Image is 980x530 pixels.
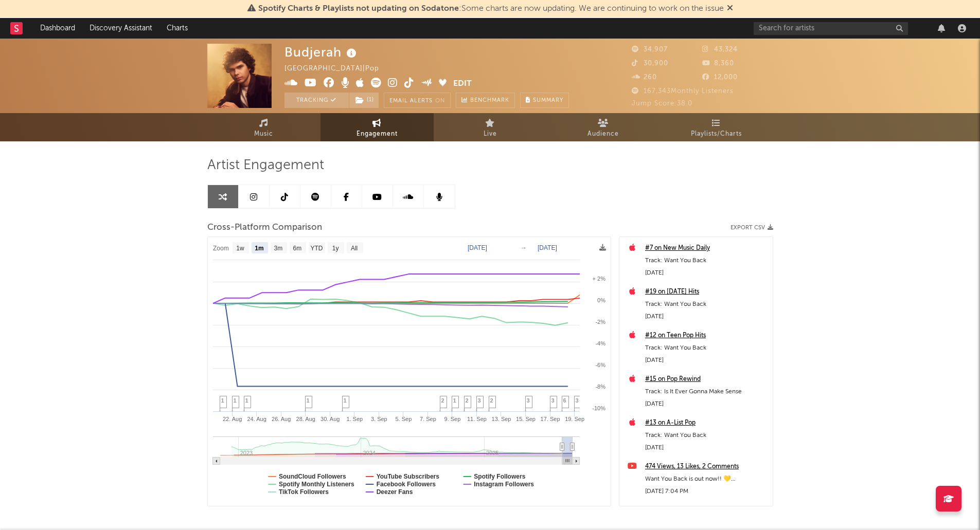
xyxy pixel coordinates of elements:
[645,330,768,342] a: #12 on Teen Pop Hits
[645,254,768,267] div: Track: Want You Back
[632,46,668,53] span: 34,907
[254,128,273,140] span: Music
[441,397,444,404] span: 2
[645,342,768,354] div: Track: Want You Back
[395,416,412,422] text: 5. Sep
[533,98,563,103] span: Summary
[357,128,398,140] span: Engagement
[370,416,387,422] text: 3. Sep
[376,473,439,480] text: YouTube Subscribers
[702,46,738,53] span: 43,324
[645,485,768,498] div: [DATE] 7:04 PM
[349,93,379,108] button: (1)
[563,397,566,404] span: 6
[332,245,338,252] text: 1y
[597,297,605,303] text: 0%
[247,416,266,422] text: 24. Aug
[222,416,241,422] text: 22. Aug
[474,481,534,488] text: Instagram Followers
[376,488,413,496] text: Deezer Fans
[213,245,229,252] text: Zoom
[565,416,584,422] text: 19. Sep
[645,386,768,398] div: Track: Is It Ever Gonna Make Sense
[245,397,248,404] span: 1
[645,310,768,323] div: [DATE]
[645,267,768,279] div: [DATE]
[349,93,379,108] span: ( 1 )
[453,78,472,90] button: Edit
[33,18,82,39] a: Dashboard
[310,245,323,252] text: YTD
[645,429,768,442] div: Track: Want You Back
[691,128,742,140] span: Playlists/Charts
[540,416,560,422] text: 17. Sep
[645,242,768,254] a: #7 on New Music Daily
[478,397,481,404] span: 3
[595,319,605,325] text: -2%
[547,113,660,141] a: Audience
[236,245,244,252] text: 1w
[632,74,657,81] span: 260
[551,397,555,404] span: 3
[490,397,493,404] span: 2
[207,113,320,141] a: Music
[419,416,436,422] text: 7. Sep
[344,397,347,404] span: 1
[474,473,525,480] text: Spotify Followers
[272,416,291,422] text: 26. Aug
[384,93,451,108] button: Email AlertsOn
[645,398,768,410] div: [DATE]
[595,340,605,346] text: -4%
[279,473,346,480] text: SoundCloud Followers
[645,373,768,386] a: #15 on Pop Rewind
[527,397,530,404] span: 3
[376,481,436,488] text: Facebook Followers
[159,18,195,39] a: Charts
[284,63,391,75] div: [GEOGRAPHIC_DATA] | Pop
[645,504,768,517] a: Reel: 7.19k Views, 498 Likes, 40 Comments
[491,416,511,422] text: 13. Sep
[274,245,282,252] text: 3m
[645,461,768,473] a: 474 Views, 13 Likes, 2 Comments
[467,416,487,422] text: 11. Sep
[207,159,324,172] span: Artist Engagement
[444,416,460,422] text: 9. Sep
[660,113,773,141] a: Playlists/Charts
[645,298,768,310] div: Track: Want You Back
[595,362,605,368] text: -6%
[221,397,224,404] span: 1
[702,74,738,81] span: 12,000
[456,93,515,108] a: Benchmark
[234,397,237,404] span: 1
[468,244,487,251] text: [DATE]
[645,286,768,298] a: #19 on [DATE] Hits
[82,18,159,39] a: Discovery Assistant
[727,5,733,13] span: Dismiss
[293,245,301,252] text: 6m
[592,276,605,282] text: + 2%
[521,244,527,251] text: →
[645,417,768,429] a: #13 on A-List Pop
[346,416,363,422] text: 1. Sep
[307,397,310,404] span: 1
[632,88,734,95] span: 167,343 Monthly Listeners
[730,225,773,231] button: Export CSV
[632,100,692,107] span: Jump Score: 38.0
[484,128,497,140] span: Live
[632,60,668,67] span: 30,900
[520,93,569,108] button: Summary
[595,383,605,390] text: -8%
[320,113,434,141] a: Engagement
[320,416,340,422] text: 30. Aug
[296,416,315,422] text: 28. Aug
[538,244,557,251] text: [DATE]
[350,245,357,252] text: All
[470,95,509,107] span: Benchmark
[466,397,469,404] span: 2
